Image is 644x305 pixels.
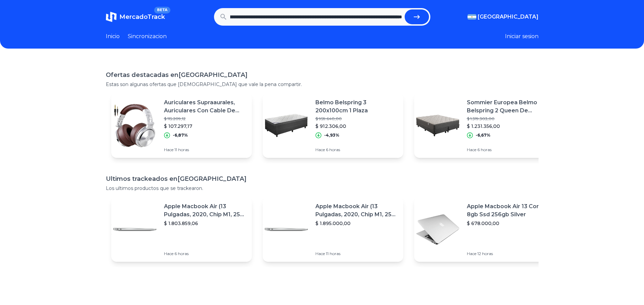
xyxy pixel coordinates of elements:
p: $ 107.297,17 [164,123,246,130]
p: Hace 12 horas [467,251,549,256]
a: Featured imageApple Macbook Air (13 Pulgadas, 2020, Chip M1, 256 Gb De Ssd, 8 Gb De Ram) - Plata$... [111,197,252,262]
a: Featured imageApple Macbook Air 13 Core I5 8gb Ssd 256gb Silver$ 678.000,00Hace 12 horas [414,197,555,262]
p: Sommier Europea Belmo Belspring 2 Queen De 190x160cm Con Base Dividida [467,99,549,115]
p: Apple Macbook Air 13 Core I5 8gb Ssd 256gb Silver [467,202,549,219]
a: Featured imageApple Macbook Air (13 Pulgadas, 2020, Chip M1, 256 Gb De Ssd, 8 Gb De Ram) - Plata$... [263,197,403,262]
p: $ 1.895.000,00 [315,220,398,227]
p: $ 1.803.859,06 [164,220,246,227]
p: Auriculares Supraaurales, Auriculares Con Cable De Sonido Es [164,99,246,115]
p: $ 115.209,12 [164,116,246,121]
a: Sincronizacion [128,32,167,40]
button: [GEOGRAPHIC_DATA] [468,13,539,21]
p: Estas son algunas ofertas que [DEMOGRAPHIC_DATA] que vale la pena compartir. [106,81,539,88]
span: [GEOGRAPHIC_DATA] [478,13,539,21]
p: -6,67% [476,133,491,138]
p: $ 912.306,00 [315,123,398,130]
img: MercadoTrack [106,11,117,22]
p: $ 1.319.303,00 [467,116,549,121]
p: Apple Macbook Air (13 Pulgadas, 2020, Chip M1, 256 Gb De Ssd, 8 Gb De Ram) - Plata [315,202,398,219]
p: Belmo Belspring 3 200x100cm 1 Plaza [315,99,398,115]
p: Hace 6 horas [164,251,246,256]
img: Featured image [263,206,310,253]
p: Los ultimos productos que se trackearon. [106,185,539,192]
p: Hace 6 horas [467,147,549,152]
img: Featured image [414,206,461,253]
span: BETA [154,7,170,13]
a: MercadoTrackBETA [106,11,165,22]
a: Featured imageSommier Europea Belmo Belspring 2 Queen De 190x160cm Con Base Dividida$ 1.319.303,0... [414,93,555,158]
p: $ 678.000,00 [467,220,549,227]
img: Argentina [468,14,476,20]
p: $ 959.640,00 [315,116,398,121]
p: $ 1.231.356,00 [467,123,549,130]
h1: Ultimos trackeados en [GEOGRAPHIC_DATA] [106,174,539,184]
img: Featured image [111,206,159,253]
img: Featured image [414,102,461,149]
p: Hace 6 horas [315,147,398,152]
a: Featured imageAuriculares Supraaurales, Auriculares Con Cable De Sonido Es$ 115.209,12$ 107.297,1... [111,93,252,158]
button: Iniciar sesion [505,32,539,40]
span: MercadoTrack [119,13,165,21]
p: -4,93% [324,133,339,138]
p: -6,87% [173,133,188,138]
p: Hace 11 horas [315,251,398,256]
img: Featured image [263,102,310,149]
a: Inicio [106,32,120,40]
p: Apple Macbook Air (13 Pulgadas, 2020, Chip M1, 256 Gb De Ssd, 8 Gb De Ram) - Plata [164,202,246,219]
img: Featured image [111,102,159,149]
a: Featured imageBelmo Belspring 3 200x100cm 1 Plaza$ 959.640,00$ 912.306,00-4,93%Hace 6 horas [263,93,403,158]
p: Hace 11 horas [164,147,246,152]
h1: Ofertas destacadas en [GEOGRAPHIC_DATA] [106,70,539,80]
